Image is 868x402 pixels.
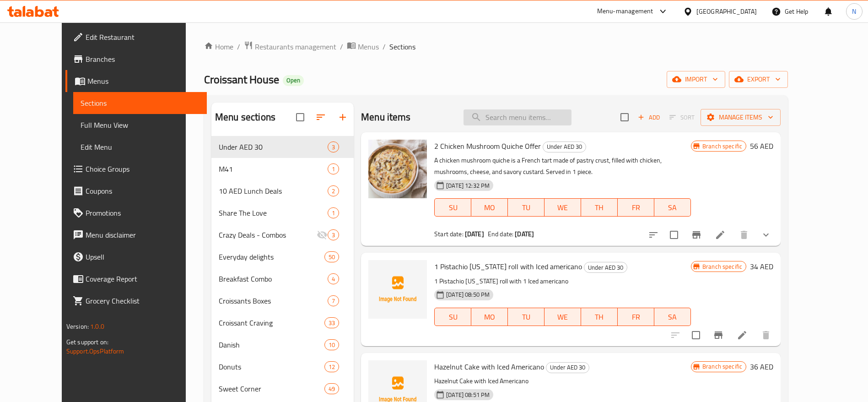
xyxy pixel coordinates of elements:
button: TU [508,198,545,217]
div: Under AED 30 [546,362,589,373]
a: Coverage Report [65,268,207,290]
span: 7 [328,297,339,305]
nav: breadcrumb [204,41,788,53]
b: [DATE] [515,228,534,240]
button: SA [654,308,691,326]
span: Branches [86,54,199,65]
div: Under AED 303 [211,136,354,158]
span: [DATE] 12:32 PM [442,181,493,190]
a: Restaurants management [244,41,336,53]
h6: 36 AED [750,360,773,373]
div: Everyday delights [219,251,324,262]
span: Select section first [663,110,701,125]
span: Breakfast Combo [219,273,328,284]
button: SA [654,198,691,217]
div: Open [283,75,304,86]
span: Select to update [686,326,706,345]
div: Croissant Craving33 [211,312,354,334]
span: SU [438,201,468,214]
div: Crazy Deals - Combos3 [211,224,354,246]
span: 3 [328,231,339,239]
a: Branches [65,48,207,70]
span: Sections [81,98,199,109]
div: M41 [219,163,328,174]
span: Under AED 30 [219,141,328,152]
div: Breakfast Combo4 [211,268,354,290]
button: FR [618,198,654,217]
button: delete [733,224,755,246]
span: 50 [325,253,339,261]
span: FR [621,201,651,214]
input: search [464,109,571,125]
div: items [328,273,339,284]
span: SU [438,310,468,324]
span: Under AED 30 [546,362,589,373]
span: 49 [325,385,339,393]
button: Manage items [701,109,781,126]
a: Home [204,41,233,52]
a: Grocery Checklist [65,290,207,312]
div: Crazy Deals - Combos [219,229,317,240]
span: 33 [325,319,339,327]
span: Croissant House [204,69,279,90]
a: Sections [73,92,207,114]
span: WE [548,201,577,214]
a: Coupons [65,180,207,202]
a: Menu disclaimer [65,224,207,246]
a: Edit Restaurant [65,26,207,48]
a: Menus [347,41,379,53]
a: Upsell [65,246,207,268]
div: M411 [211,158,354,180]
span: Donuts [219,361,324,372]
span: Menu disclaimer [86,229,199,240]
h6: 56 AED [750,140,773,152]
span: Branch specific [699,362,746,371]
span: MO [475,310,504,324]
span: SA [658,201,687,214]
button: sort-choices [642,224,664,246]
div: [GEOGRAPHIC_DATA] [696,6,757,16]
span: Version: [66,321,89,332]
div: 10 AED Lunch Deals [219,185,328,196]
div: items [328,163,339,174]
button: FR [618,308,654,326]
span: TU [512,310,541,324]
span: Menus [87,76,199,87]
div: Menu-management [597,6,653,17]
span: Coupons [86,185,199,196]
span: 1 [328,209,339,217]
span: 1 [328,165,339,174]
button: SU [434,198,471,217]
span: Edit Restaurant [86,32,199,43]
button: MO [471,308,508,326]
button: MO [471,198,508,217]
div: Under AED 30 [584,262,627,273]
div: 10 AED Lunch Deals2 [211,180,354,202]
div: Danish10 [211,334,354,356]
span: Hazelnut Cake with Iced Americano [434,360,544,374]
h2: Menu sections [215,110,275,124]
div: Share The Love1 [211,202,354,224]
span: Croissants Boxes [219,295,328,306]
span: 12 [325,363,339,371]
button: show more [755,224,777,246]
span: Under AED 30 [584,262,627,273]
h6: 34 AED [750,260,773,273]
span: TH [585,310,614,324]
a: Edit menu item [715,229,726,240]
a: Edit Menu [73,136,207,158]
button: Add section [332,106,354,128]
div: items [328,207,339,218]
div: Sweet Corner [219,383,324,394]
button: TH [581,308,618,326]
div: Danish [219,339,324,350]
button: delete [755,324,777,346]
div: items [328,185,339,196]
button: export [729,71,788,88]
div: Donuts12 [211,356,354,378]
span: Branch specific [699,142,746,151]
span: N [852,6,856,16]
span: End date: [488,228,513,240]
